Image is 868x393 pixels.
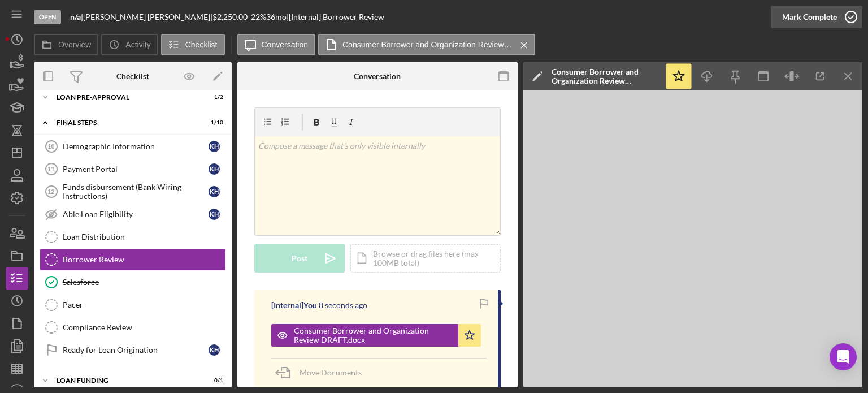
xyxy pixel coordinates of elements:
[63,165,209,174] div: Payment Portal
[40,135,226,158] a: 10Demographic InformationKH
[209,141,220,152] div: K H
[58,40,91,49] label: Overview
[34,34,98,55] button: Overview
[57,119,195,126] div: FINAL STEPS
[266,12,287,21] div: 36 mo
[70,12,83,21] div: |
[782,6,837,28] div: Mark Complete
[212,12,251,21] div: $2,250.00
[237,34,316,55] button: Conversation
[319,301,367,310] time: 2025-08-21 19:41
[318,34,535,55] button: Consumer Borrower and Organization Review DRAFT.docx
[300,368,362,377] span: Move Documents
[63,255,225,264] div: Borrower Review
[63,323,225,332] div: Compliance Review
[262,40,309,49] label: Conversation
[271,301,317,310] div: [Internal] You
[830,343,857,370] div: Open Intercom Messenger
[185,40,218,49] label: Checklist
[294,326,453,344] div: Consumer Borrower and Organization Review DRAFT.docx
[552,67,659,85] div: Consumer Borrower and Organization Review DRAFT.docx
[203,119,223,126] div: 1 / 10
[116,72,149,81] div: Checklist
[40,180,226,203] a: 12Funds disbursement (Bank Wiring Instructions)KH
[83,12,212,21] div: [PERSON_NAME] [PERSON_NAME] |
[63,142,209,151] div: Demographic Information
[203,377,223,384] div: 0 / 1
[101,34,158,55] button: Activity
[254,244,345,273] button: Post
[354,72,401,81] div: Conversation
[209,344,220,356] div: K H
[47,143,54,150] tspan: 10
[209,209,220,220] div: K H
[63,300,225,309] div: Pacer
[40,203,226,226] a: Able Loan EligibilityKH
[523,90,862,387] iframe: Document Preview
[63,232,225,241] div: Loan Distribution
[342,40,512,49] label: Consumer Borrower and Organization Review DRAFT.docx
[57,377,195,384] div: Loan Funding
[40,316,226,339] a: Compliance Review
[209,186,220,197] div: K H
[63,183,209,201] div: Funds disbursement (Bank Wiring Instructions)
[40,158,226,180] a: 11Payment PortalKH
[292,244,307,273] div: Post
[251,12,266,21] div: 22 %
[771,6,862,28] button: Mark Complete
[271,324,481,347] button: Consumer Borrower and Organization Review DRAFT.docx
[40,293,226,316] a: Pacer
[209,163,220,175] div: K H
[63,278,225,287] div: Salesforce
[40,248,226,271] a: Borrower Review
[40,226,226,248] a: Loan Distribution
[40,339,226,361] a: Ready for Loan OriginationKH
[34,10,61,24] div: Open
[70,12,81,21] b: n/a
[271,359,373,387] button: Move Documents
[40,271,226,293] a: Salesforce
[47,166,54,172] tspan: 11
[47,188,54,195] tspan: 12
[63,346,209,355] div: Ready for Loan Origination
[57,94,195,101] div: Loan Pre-Approval
[203,94,223,101] div: 1 / 2
[287,12,384,21] div: | [Internal] Borrower Review
[125,40,150,49] label: Activity
[161,34,225,55] button: Checklist
[63,210,209,219] div: Able Loan Eligibility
